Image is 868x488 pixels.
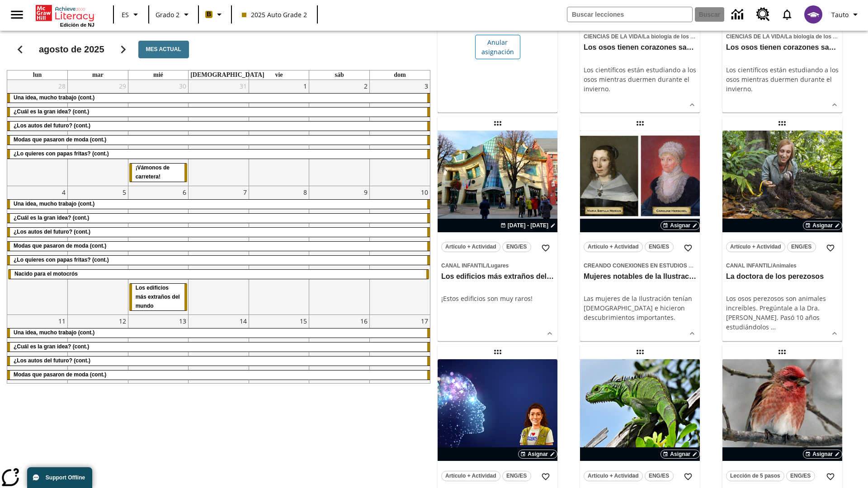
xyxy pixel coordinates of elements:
a: 30 de julio de 2025 [177,80,188,92]
a: viernes [273,70,284,80]
a: Centro de información [726,2,751,27]
div: Portada [36,3,94,28]
a: 9 de agosto de 2025 [362,186,369,198]
a: 17 de agosto de 2025 [419,315,430,328]
span: Una idea, mucho trabajo (cont.) [14,94,94,101]
span: Tauto [831,10,849,19]
span: Tema: Ciencias de la Vida/La biología de los sistemas humanos y la salud [726,31,839,41]
span: ENG/ES [790,471,811,481]
div: Lección arrastrable: Lluvia de iguanas [633,345,647,359]
div: Los osos perezosos son animales increíbles. Pregúntale a la Dra. [PERSON_NAME]. Pasó 10 años estu... [726,294,839,332]
button: Asignar Elegir fechas [803,221,842,230]
span: Canal Infantil [441,263,486,269]
p: Los científicos están estudiando a los osos mientras duermen durante el invierno. [726,65,839,94]
button: Perfil/Configuración [828,6,864,23]
button: Ver más [543,327,557,340]
button: Regresar [9,38,32,61]
span: ES [122,10,129,19]
a: 15 de agosto de 2025 [298,315,309,328]
span: Tema: Canal Infantil/Animales [726,260,839,270]
div: Modas que pasaron de moda (cont.) [7,371,430,380]
a: sábado [333,70,345,80]
td: 9 de agosto de 2025 [309,186,370,315]
span: Una idea, mucho trabajo (cont.) [14,330,94,336]
button: Abrir el menú lateral [4,1,30,28]
a: miércoles [151,70,165,80]
a: 14 de agosto de 2025 [238,315,249,328]
p: Los científicos están estudiando a los osos mientras duermen durante el invierno. [584,65,696,94]
button: Ver más [828,327,841,340]
span: … [771,323,776,331]
button: Boost El color de la clase es anaranjado claro. Cambiar el color de la clase. [202,6,228,23]
div: Lección arrastrable: Mujeres notables de la Ilustración [633,116,647,131]
span: Artículo + Actividad [730,242,781,252]
a: 5 de agosto de 2025 [121,186,128,198]
span: Una idea, mucho trabajo (cont.) [14,201,94,207]
button: Añadir a mis Favoritas [680,240,696,256]
td: 3 de agosto de 2025 [369,80,430,186]
button: Artículo + Actividad [726,242,785,252]
td: 11 de agosto de 2025 [7,315,68,421]
h3: Los edificios más extraños del mundo [441,272,554,282]
span: ¿Cuál es la gran idea? (cont.) [14,108,89,115]
h2: agosto de 2025 [39,44,104,55]
button: Añadir a mis Favoritas [680,469,696,485]
a: lunes [31,70,43,80]
span: Support Offline [46,474,85,481]
td: 17 de agosto de 2025 [369,315,430,421]
span: Asignar [812,450,833,458]
span: La biología de los sistemas humanos y la salud [643,33,766,40]
div: Una idea, mucho trabajo (cont.) [7,329,430,338]
div: lesson details [580,131,700,342]
a: 1 de agosto de 2025 [302,80,309,92]
button: Escoja un nuevo avatar [799,3,828,26]
a: 13 de agosto de 2025 [177,315,188,328]
div: ¿Cuál es la gran idea? (cont.) [7,108,430,117]
td: 30 de julio de 2025 [128,80,189,186]
a: 16 de agosto de 2025 [359,315,369,328]
td: 7 de agosto de 2025 [189,186,249,315]
span: Creando conexiones en Estudios Sociales [584,263,716,269]
div: ¿Los autos del futuro? (cont.) [7,228,430,237]
span: ¿Los autos del futuro? (cont.) [14,122,90,129]
span: Nacido para el motocrós [14,271,78,277]
a: 7 de agosto de 2025 [241,186,249,198]
button: ENG/ES [645,471,674,481]
div: ¿Lo quieres con papas fritas? (cont.) [7,150,430,159]
button: 06 ago - 06 ago Elegir fechas [499,221,557,230]
span: ¿Lo quieres con papas fritas? (cont.) [14,150,109,157]
h3: La doctora de los perezosos [726,272,839,282]
span: / [771,263,772,269]
div: ¿Lo quieres con papas fritas? (cont.) [7,256,430,265]
td: 31 de julio de 2025 [189,80,249,186]
button: Añadir a mis Favoritas [822,469,839,485]
h3: Los osos tienen corazones sanos, pero ¿por qué? [584,43,696,52]
span: Los edificios más extraños del mundo [136,285,180,309]
td: 4 de agosto de 2025 [7,186,68,315]
span: Lugares [487,263,509,269]
a: Centro de recursos, Se abrirá en una pestaña nueva. [751,2,775,27]
span: Asignar [528,450,548,458]
span: Edición de NJ [60,22,94,28]
a: 6 de agosto de 2025 [181,186,188,198]
span: ENG/ES [506,471,527,481]
h3: Mujeres notables de la Ilustración [584,272,696,282]
div: Los edificios más extraños del mundo [129,284,188,311]
button: Asignar Elegir fechas [518,450,557,459]
div: Una idea, mucho trabajo (cont.) [7,94,430,103]
button: Añadir a mis Favoritas [538,469,554,485]
p: Las mujeres de la Ilustración tenían [DEMOGRAPHIC_DATA] e hicieron descubrimientos importantes. [584,294,696,322]
div: lesson details [722,131,842,342]
span: Animales [772,263,796,269]
span: Asignar [812,221,833,230]
span: Asignar [670,450,690,458]
div: Una idea, mucho trabajo (cont.) [7,200,430,209]
div: Modas que pasaron de moda (cont.) [7,242,430,251]
button: Ver más [685,98,699,112]
span: Lección de 5 pasos [730,471,780,481]
button: Anular asignación [475,35,520,59]
a: 29 de julio de 2025 [117,80,128,92]
span: ¡Vámonos de carretera! [136,164,170,180]
span: ENG/ES [506,242,527,252]
div: ¿Cuál es la gran idea? (cont.) [7,214,430,223]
